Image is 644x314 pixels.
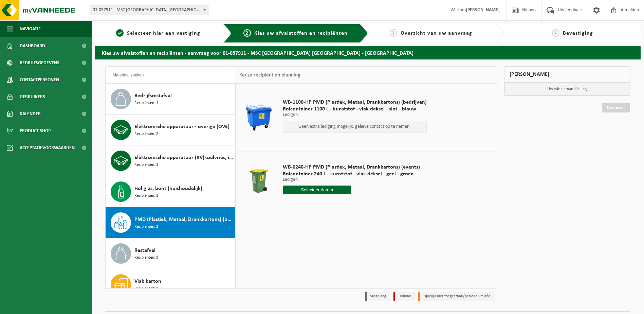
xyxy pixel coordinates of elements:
span: Bevestiging [563,31,593,36]
p: Ledigen [283,112,427,117]
span: Dashboard [20,37,45,54]
p: Geen extra lediging mogelijk, gelieve contact op te nemen. [287,124,423,129]
span: 1 [116,29,124,37]
span: Recipiënten: 1 [134,285,158,292]
span: Hol glas, bont (huishoudelijk) [134,185,202,193]
span: Recipiënten: 2 [134,224,158,230]
span: Selecteer hier een vestiging [127,31,200,36]
span: Bedrijfsgegevens [20,54,59,71]
span: Rolcontainer 240 L - kunststof - vlak deksel - geel - groen [283,171,420,177]
span: Vlak karton [134,277,161,285]
span: 01-057911 - MSC BELGIUM NV - ANTWERPEN [90,5,208,15]
button: Elektronische apparatuur - overige (OVE) Recipiënten: 2 [106,115,236,145]
span: Elektronische apparatuur (KV)koelvries, industrieel [134,154,234,162]
span: WB-0240-HP PMD (Plastiek, Metaal, Drankkartons) (events) [283,164,420,171]
span: Recipiënten: 1 [134,162,158,168]
span: WB-1100-HP PMD (Plastiek, Metaal, Drankkartons) (bedrijven) [283,99,427,106]
span: Product Shop [20,122,51,139]
div: [PERSON_NAME] [504,66,630,83]
span: Gebruikers [20,88,45,105]
button: Elektronische apparatuur (KV)koelvries, industrieel Recipiënten: 1 [106,145,236,176]
span: 4 [552,29,559,37]
span: Bedrijfsrestafval [134,92,172,100]
a: 1Selecteer hier een vestiging [98,29,218,37]
span: 01-057911 - MSC BELGIUM NV - ANTWERPEN [90,5,208,15]
span: PMD (Plastiek, Metaal, Drankkartons) (bedrijven) [134,215,234,224]
button: Restafval Recipiënten: 3 [106,238,236,269]
span: Overzicht van uw aanvraag [401,31,472,36]
p: Ledigen [283,177,420,182]
input: Materiaal zoeken [109,70,232,80]
span: Kalender [20,105,41,122]
span: Elektronische apparatuur - overige (OVE) [134,123,229,131]
span: Kies uw afvalstoffen en recipiënten [254,31,348,36]
a: Doorgaan [602,103,630,112]
li: Vaste dag [365,292,390,301]
button: Hol glas, bont (huishoudelijk) Recipiënten: 1 [106,176,236,207]
span: Recipiënten: 1 [134,193,158,199]
button: Bedrijfsrestafval Recipiënten: 1 [106,84,236,115]
span: Acceptatievoorwaarden [20,139,75,156]
button: PMD (Plastiek, Metaal, Drankkartons) (bedrijven) Recipiënten: 2 [106,207,236,238]
h2: Kies uw afvalstoffen en recipiënten - aanvraag voor 01-057911 - MSC [GEOGRAPHIC_DATA] [GEOGRAPHIC... [95,46,641,59]
input: Selecteer datum [283,186,351,194]
p: Uw winkelmand is leeg [504,83,630,95]
span: Navigatie [20,20,41,37]
button: Vlak karton Recipiënten: 1 [106,269,236,300]
span: Recipiënten: 2 [134,131,158,137]
span: Rolcontainer 1100 L - kunststof - vlak deksel - slot - blauw [283,106,427,112]
span: Recipiënten: 1 [134,100,158,106]
div: Keuze recipiënt en planning [236,67,304,84]
span: Contactpersonen [20,71,59,88]
span: Recipiënten: 3 [134,255,158,261]
span: Restafval [134,246,155,255]
span: 2 [243,29,251,37]
strong: [PERSON_NAME] [466,7,500,13]
span: 3 [390,29,397,37]
li: Holiday [393,292,415,301]
li: Tijdelijk niet toegestaan/période limitée [418,292,494,301]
